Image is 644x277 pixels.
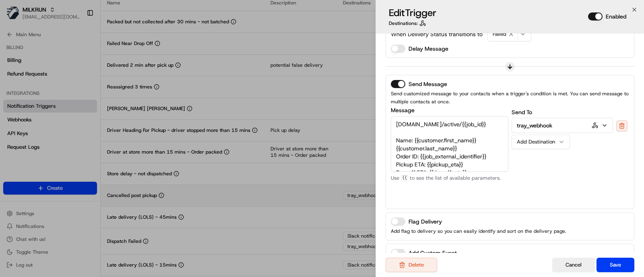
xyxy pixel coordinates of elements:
[389,20,436,27] div: Destinations:
[512,118,613,133] button: tray_webhook
[552,258,595,272] button: Cancel
[391,90,629,106] p: Send customized message to your contacts when a trigger's condition is met. You can send message ...
[391,227,629,235] p: Add flag to delivery so you can easily identify and sort on the delivery page.
[597,258,634,272] button: Save
[391,107,508,113] label: Message
[391,116,508,172] textarea: *Order cancelled post pickup.* The driver's name is {{[DOMAIN_NAME]}} [DOMAIN_NAME]/active/{{job_...
[409,219,442,224] label: Flag Delivery
[512,109,532,116] label: Send To
[391,175,508,181] p: Use to see the list of available parameters.
[493,31,506,38] span: Failed
[487,27,531,41] button: Failed
[386,258,437,272] button: Delete
[391,30,483,38] p: When Delivery Status transitions to
[606,12,626,21] label: Enabled
[389,6,436,19] h3: Edit Trigger
[409,81,447,87] label: Send Message
[517,121,552,129] p: tray_webhook
[409,45,448,53] label: Delay Message
[517,138,558,146] div: Add Destination
[409,250,457,256] label: Add Custom Event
